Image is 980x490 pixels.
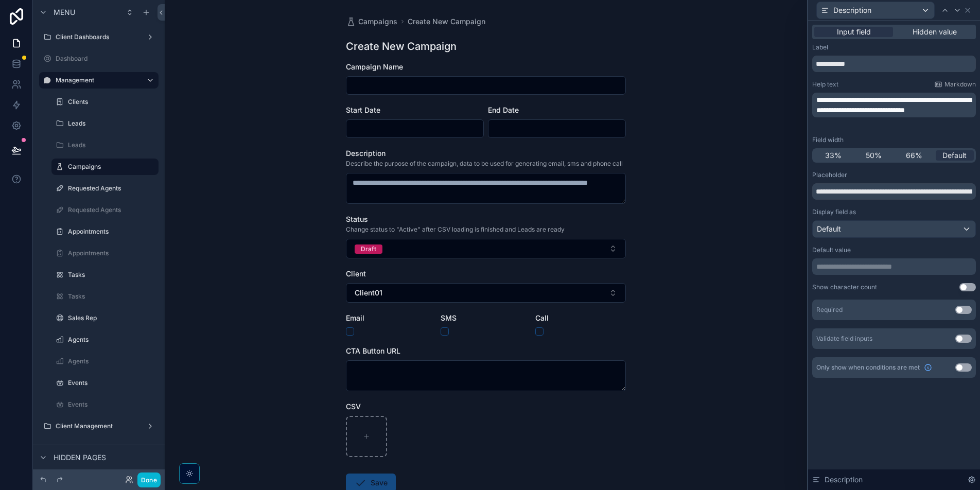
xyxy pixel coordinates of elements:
div: scrollable content [812,93,976,117]
label: Display field as [812,208,856,216]
label: Default value [812,246,851,254]
a: Leads [51,115,159,132]
button: Done [137,472,161,487]
label: Appointments [68,227,156,236]
label: Appointments [68,249,156,257]
span: Default [817,224,841,234]
a: Campaigns [51,159,159,175]
label: Clients [68,98,156,106]
a: Management [39,72,159,89]
span: Email [346,313,364,322]
div: Required [816,306,843,314]
h1: Create New Campaign [346,39,457,54]
label: Placeholder [812,171,847,179]
div: Show character count [812,283,877,291]
span: Only show when conditions are met [816,363,920,372]
span: Input field [837,27,871,37]
label: Leads [68,141,156,149]
a: Events [51,396,159,413]
span: Describe the purpose of the campaign, data to be used for generating email, sms and phone call [346,160,623,168]
span: Menu [54,7,75,17]
span: Description [833,5,871,15]
button: Default [812,220,976,238]
a: Agents [51,331,159,348]
label: Help text [812,80,838,89]
span: Markdown [944,80,976,89]
label: Leads [68,119,156,128]
label: Dashboard [56,55,156,63]
a: Sales Rep [51,310,159,326]
label: Campaigns [68,163,152,171]
label: Agents [68,357,156,365]
label: Client Management [56,422,142,430]
span: 66% [906,150,922,161]
label: Requested Agents [68,206,156,214]
button: Description [816,2,935,19]
div: Draft [361,244,376,254]
span: Description [346,149,386,157]
a: Create New Campaign [408,16,485,27]
a: Markdown [934,80,976,89]
a: Events [51,375,159,391]
span: Call [535,313,549,322]
label: Sales Rep [68,314,156,322]
span: End Date [488,106,519,114]
button: Select Button [346,283,626,303]
span: Description [825,475,863,485]
a: Leads [51,137,159,153]
a: Appointments [51,245,159,261]
label: Agents [68,336,156,344]
a: Requested Agents [51,180,159,197]
label: Support Ticket [56,444,156,452]
span: 33% [825,150,842,161]
label: Field width [812,136,844,144]
span: CSV [346,402,361,411]
span: Default [942,150,967,161]
a: Campaigns [346,16,397,27]
label: Label [812,43,828,51]
a: Agents [51,353,159,370]
a: Tasks [51,288,159,305]
span: Client [346,269,366,278]
span: Campaign Name [346,62,403,71]
span: Client01 [355,288,382,298]
label: Management [56,76,138,84]
label: Events [68,400,156,409]
label: Client Dashboards [56,33,142,41]
a: Clients [51,94,159,110]
div: Validate field inputs [816,335,872,343]
label: Tasks [68,271,156,279]
a: Requested Agents [51,202,159,218]
span: 50% [866,150,882,161]
label: Events [68,379,156,387]
span: Start Date [346,106,380,114]
a: Client Dashboards [39,29,159,45]
span: Change status to "Active" after CSV loading is finished and Leads are ready [346,225,565,234]
span: Campaigns [358,16,397,27]
span: CTA Button URL [346,346,400,355]
span: SMS [441,313,457,322]
a: Appointments [51,223,159,240]
label: Tasks [68,292,156,301]
a: Support Ticket [39,440,159,456]
span: Hidden value [913,27,957,37]
span: Hidden pages [54,452,106,463]
a: Client Management [39,418,159,434]
label: Requested Agents [68,184,156,192]
a: Tasks [51,267,159,283]
button: Select Button [346,239,626,258]
span: Status [346,215,368,223]
a: Dashboard [39,50,159,67]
